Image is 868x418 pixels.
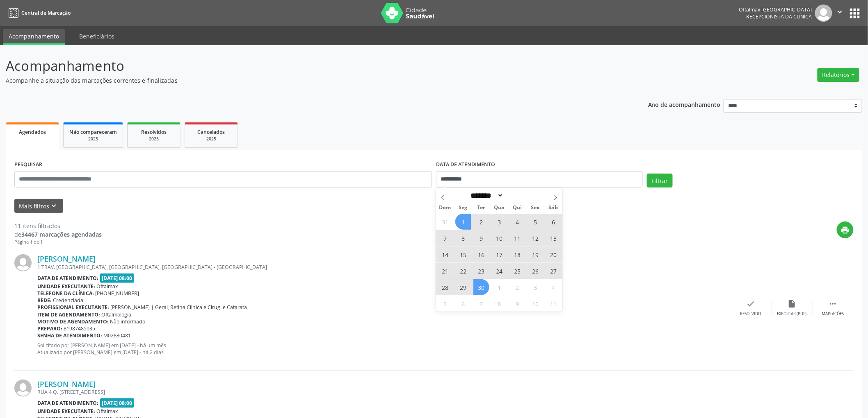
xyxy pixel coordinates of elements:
span: Agendados [19,129,46,136]
span: Outubro 9, 2025 [509,296,525,312]
span: Setembro 18, 2025 [509,246,525,262]
b: Profissional executante: [37,304,109,311]
span: Setembro 16, 2025 [473,246,489,262]
i: keyboard_arrow_down [50,201,59,210]
span: Qua [490,205,508,210]
div: Exportar (PDF) [777,311,807,317]
p: Ano de acompanhamento [648,99,721,109]
div: Mais ações [822,311,844,317]
span: [DATE] 08:00 [100,398,135,408]
i: check [747,299,756,308]
span: Setembro 8, 2025 [455,230,471,246]
span: Não informado [110,318,146,325]
label: DATA DE ATENDIMENTO [436,158,495,171]
div: 2025 [133,136,174,142]
button: Filtrar [647,174,673,188]
button: Relatórios [818,68,859,82]
select: Month [468,191,504,200]
span: Setembro 21, 2025 [437,263,453,279]
span: Setembro 15, 2025 [455,246,471,262]
button: apps [848,6,862,20]
span: Outubro 3, 2025 [528,279,544,295]
img: img [815,5,832,22]
span: Setembro 17, 2025 [491,246,507,262]
span: Oftalmologia [102,311,132,318]
span: Setembro 14, 2025 [437,246,453,262]
a: [PERSON_NAME] [37,380,96,389]
img: img [14,380,32,397]
span: Setembro 28, 2025 [437,279,453,295]
i:  [836,7,845,16]
a: Central de Marcação [6,6,71,20]
span: Seg [454,205,472,210]
span: Outubro 8, 2025 [491,296,507,312]
div: 1 TRAV. [GEOGRAPHIC_DATA], [GEOGRAPHIC_DATA], [GEOGRAPHIC_DATA] - [GEOGRAPHIC_DATA] [37,264,731,271]
div: RUA 4 Q. [STREET_ADDRESS] [37,389,731,395]
span: Setembro 29, 2025 [455,279,471,295]
span: Setembro 4, 2025 [509,214,525,230]
span: Ter [472,205,490,210]
span: Sex [526,205,544,210]
span: Agosto 31, 2025 [437,214,453,230]
input: Year [504,191,531,200]
img: img [14,254,32,271]
span: Setembro 23, 2025 [473,263,489,279]
div: Resolvido [740,311,761,317]
b: Rede: [37,297,52,304]
p: Acompanhe a situação das marcações correntes e finalizadas [6,76,605,85]
p: Solicitado por [PERSON_NAME] em [DATE] - há um mês Atualizado por [PERSON_NAME] em [DATE] - há 2 ... [37,342,731,356]
span: Oftalmax [97,408,118,415]
span: Oftalmax [97,283,118,290]
span: Setembro 2, 2025 [473,214,489,230]
b: Preparo: [37,325,62,332]
span: Setembro 6, 2025 [546,214,562,230]
span: Setembro 30, 2025 [473,279,489,295]
span: Outubro 10, 2025 [528,296,544,312]
span: Outubro 11, 2025 [546,296,562,312]
span: Setembro 20, 2025 [546,246,562,262]
b: Item de agendamento: [37,311,100,318]
span: Setembro 3, 2025 [491,214,507,230]
span: Qui [508,205,526,210]
p: Acompanhamento [6,56,605,76]
div: 2025 [191,136,232,142]
button: Mais filtroskeyboard_arrow_down [14,199,63,213]
span: Setembro 27, 2025 [546,263,562,279]
span: Outubro 1, 2025 [491,279,507,295]
span: Setembro 5, 2025 [528,214,544,230]
span: Outubro 5, 2025 [437,296,453,312]
span: Setembro 25, 2025 [509,263,525,279]
i: print [841,226,850,235]
button:  [832,5,848,22]
span: Recepcionista da clínica [747,13,812,20]
span: Setembro 1, 2025 [455,214,471,230]
span: Cancelados [198,129,225,136]
span: [DATE] 08:00 [100,273,135,283]
div: 11 itens filtrados [14,221,102,230]
span: Setembro 19, 2025 [528,246,544,262]
div: Oftalmax [GEOGRAPHIC_DATA] [739,6,812,13]
b: Senha de atendimento: [37,332,102,339]
b: Data de atendimento: [37,275,98,282]
span: Credenciada [53,297,84,304]
label: PESQUISAR [14,158,42,171]
div: Página 1 de 1 [14,239,102,246]
span: Sáb [544,205,562,210]
span: Outubro 6, 2025 [455,296,471,312]
b: Data de atendimento: [37,400,98,407]
a: [PERSON_NAME] [37,254,96,263]
span: 81987485035 [64,325,96,332]
span: [PERSON_NAME] | Geral, Retina Clinica e Cirug. e Catarata [111,304,247,311]
a: Acompanhamento [3,29,65,45]
i: insert_drive_file [788,299,797,308]
button: print [837,221,854,238]
span: Setembro 7, 2025 [437,230,453,246]
span: Setembro 22, 2025 [455,263,471,279]
div: de [14,230,102,239]
span: Setembro 10, 2025 [491,230,507,246]
span: Setembro 9, 2025 [473,230,489,246]
b: Motivo de agendamento: [37,318,109,325]
span: Setembro 12, 2025 [528,230,544,246]
strong: 34467 marcações agendadas [21,230,102,238]
b: Telefone da clínica: [37,290,94,297]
